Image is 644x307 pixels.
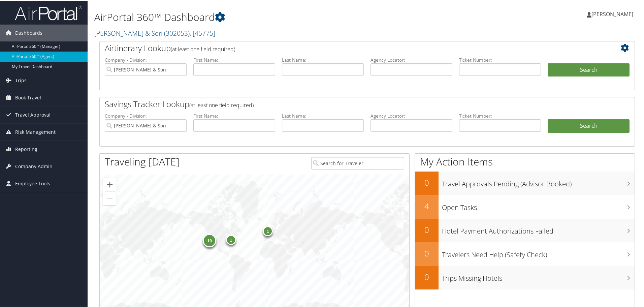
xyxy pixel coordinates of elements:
a: 0Trips Missing Hotels [415,265,635,289]
h2: 0 [415,176,439,188]
span: [PERSON_NAME] [591,10,633,17]
img: airportal-logo.png [15,4,82,20]
label: Last Name: [282,112,364,119]
input: search accounts [105,119,187,131]
a: 0Travel Approvals Pending (Advisor Booked) [415,171,635,194]
h3: Travel Approvals Pending (Advisor Booked) [442,175,635,188]
label: Ticket Number: [459,56,541,63]
span: Travel Approval [15,106,51,123]
a: [PERSON_NAME] & Son [94,28,215,37]
span: , [ 45775 ] [190,28,215,37]
h1: AirPortal 360™ Dashboard [94,9,458,24]
span: (at least one field required) [171,45,235,52]
input: Search for Traveler [311,156,404,169]
button: Zoom in [103,177,117,191]
label: Agency Locator: [371,112,452,119]
a: Search [548,119,630,132]
button: Search [548,63,630,76]
h3: Travelers Need Help (Safety Check) [442,246,635,259]
span: Dashboards [15,24,42,41]
label: Company - Division: [105,56,187,63]
h1: My Action Items [415,154,635,168]
h2: 4 [415,200,439,211]
label: Last Name: [282,56,364,63]
span: Employee Tools [15,175,50,191]
a: 4Open Tasks [415,194,635,218]
button: Zoom out [103,191,117,205]
div: 10 [203,233,216,247]
label: Agency Locator: [371,56,452,63]
label: First Name: [193,56,275,63]
span: ( 302053 ) [164,28,190,37]
h2: Airtinerary Lookup [105,42,585,53]
h1: Traveling [DATE] [105,154,180,168]
div: 1 [263,225,273,236]
a: 0Hotel Payment Authorizations Failed [415,218,635,242]
h3: Hotel Payment Authorizations Failed [442,222,635,235]
h2: Savings Tracker Lookup [105,98,585,109]
span: Book Travel [15,89,41,105]
a: 0Travelers Need Help (Safety Check) [415,242,635,265]
div: 1 [226,234,236,244]
h3: Trips Missing Hotels [442,270,635,282]
label: First Name: [193,112,275,119]
a: [PERSON_NAME] [587,3,640,24]
label: Ticket Number: [459,112,541,119]
span: Risk Management [15,123,56,140]
h2: 0 [415,271,439,282]
span: Company Admin [15,157,53,174]
span: Trips [15,71,27,88]
span: (at least one field required) [189,101,254,108]
h3: Open Tasks [442,199,635,212]
h2: 0 [415,223,439,235]
label: Company - Division: [105,112,187,119]
h2: 0 [415,247,439,258]
span: Reporting [15,140,37,157]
